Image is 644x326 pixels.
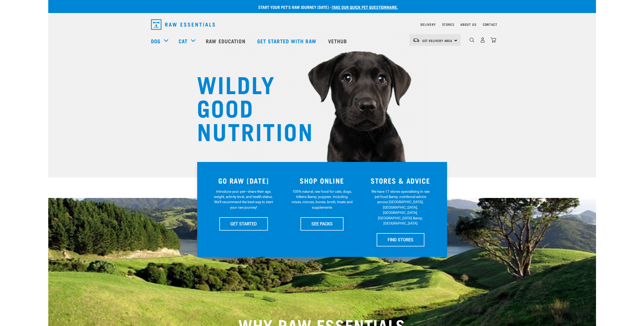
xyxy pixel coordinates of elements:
[286,177,358,185] h3: SHOP ONLINE
[291,189,353,210] p: 100% natural, raw food for cats, dogs, kittens &amp; puppies. Including mixes, minces, bones, bro...
[151,37,160,45] a: Dog
[377,233,424,246] a: FIND STORES
[460,23,476,25] a: About Us
[370,189,431,226] p: We have 17 stores specialising in raw pet food &amp; nutritional advice across [GEOGRAPHIC_DATA],...
[208,177,280,185] h3: GO RAW [DATE]
[364,177,437,185] h3: STORES & ADVICE
[252,31,323,51] a: Get started with Raw
[332,6,398,8] a: take our quick pet questionnaire.
[52,4,600,10] p: Start your pet’s raw journey [DATE] –
[147,17,497,32] nav: dropdown navigation
[442,23,454,25] a: Stores
[422,40,453,41] span: Set Delivery Area
[48,31,596,51] nav: dropdown navigation
[480,37,485,43] img: user.png
[197,72,301,142] h1: WILDLY GOOD NUTRITION
[413,38,420,43] img: van-moving.png
[201,31,252,51] a: Raw Education
[151,19,215,30] img: Raw Essentials Logo
[470,38,474,43] img: home-icon-1@2x.png
[219,217,268,230] a: GET STARTED
[491,37,496,43] img: home-icon@2x.png
[300,217,344,230] a: SEE PACKS
[213,189,274,210] p: Introduce your pet—share their age, weight, activity level, and health status. We'll recommend th...
[323,31,354,51] a: Vethub
[483,23,497,25] a: Contact
[179,37,188,45] a: Cat
[420,23,436,25] a: Delivery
